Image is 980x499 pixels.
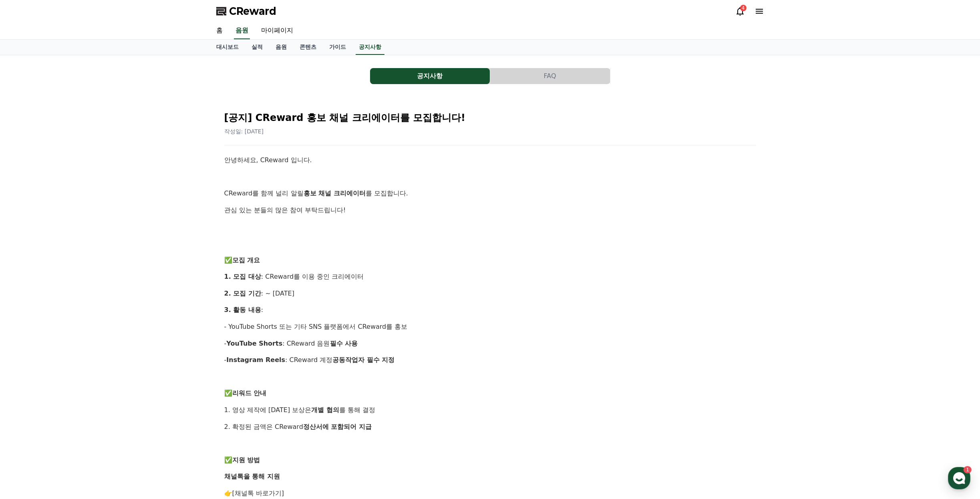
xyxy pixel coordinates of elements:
strong: 홍보 채널 크리에이터 [304,189,366,197]
span: 작성일: [DATE] [224,128,264,135]
p: ✅ [224,388,756,398]
strong: 공동작업자 필수 지정 [332,356,394,364]
strong: 리워드 안내 [232,389,267,397]
p: ✅ [224,255,756,266]
p: : CReward를 이용 중인 크리에이터 [224,272,756,282]
a: 음원 [269,40,293,55]
a: 대시보드 [210,40,245,55]
a: 음원 [234,22,250,39]
strong: YouTube Shorts [226,340,282,347]
a: 공지사항 [370,68,490,84]
p: CReward를 함께 널리 알릴 를 모집합니다. [224,188,756,199]
a: 가이드 [323,40,352,55]
h2: [공지] CReward 홍보 채널 크리에이터를 모집합니다! [224,111,756,124]
p: 1. 영상 제작에 [DATE] 보상은 를 통해 결정 [224,405,756,415]
a: 4 [735,6,745,16]
span: CReward [229,5,276,18]
p: 관심 있는 분들의 많은 참여 부탁드립니다! [224,205,756,215]
p: - : CReward 음원 [224,338,756,349]
p: ✅ [224,455,756,465]
button: FAQ [490,68,610,84]
p: 2. 확정된 금액은 CReward [224,422,756,432]
strong: 필수 사용 [330,340,358,347]
a: CReward [216,5,276,18]
strong: 2. 모집 기간 [224,290,261,297]
a: 콘텐츠 [293,40,323,55]
a: 공지사항 [356,40,384,55]
strong: 정산서에 포함되어 지급 [303,423,372,431]
a: 실적 [245,40,269,55]
strong: 1. 모집 대상 [224,273,261,280]
a: 홈 [210,22,229,39]
strong: 지원 방법 [232,456,260,464]
strong: 모집 개요 [232,256,260,264]
p: 안녕하세요, CReward 입니다. [224,155,756,165]
a: 마이페이지 [255,22,300,39]
strong: Instagram Reels [226,356,285,364]
strong: 개별 협의 [311,406,339,414]
p: : [224,305,756,315]
strong: 채널톡을 통해 지원 [224,473,280,480]
p: 👉 [224,488,756,499]
div: 4 [740,5,747,11]
strong: 3. 활동 내용 [224,306,261,314]
p: - : CReward 계정 [224,355,756,365]
button: 공지사항 [370,68,490,84]
p: - YouTube Shorts 또는 기타 SNS 플랫폼에서 CReward를 홍보 [224,322,756,332]
a: [채널톡 바로가기] [232,489,284,497]
p: : ~ [DATE] [224,288,756,299]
